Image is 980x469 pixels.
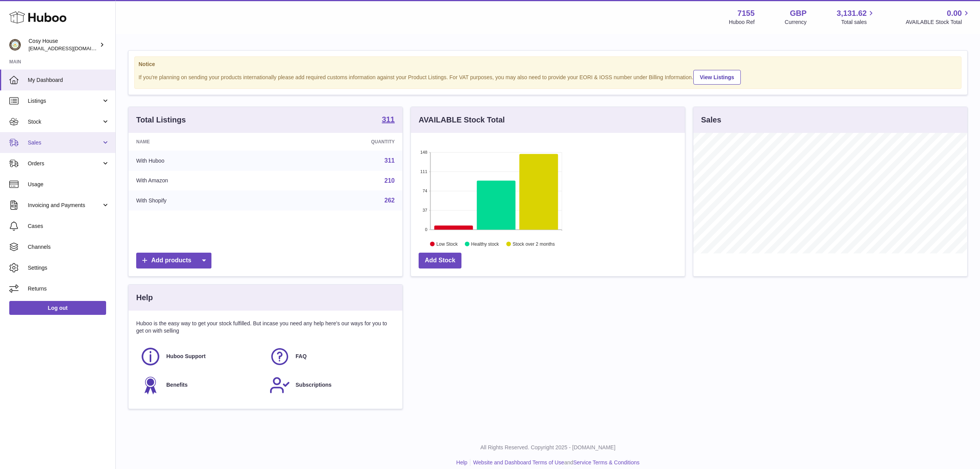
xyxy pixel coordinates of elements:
a: Service Terms & Conditions [573,459,640,466]
a: Add Stock [419,253,461,268]
a: 262 [384,197,395,204]
a: 0.00 AVAILABLE Stock Total [906,8,971,26]
td: With Amazon [128,171,279,191]
text: 148 [420,150,427,155]
span: Returns [28,285,110,292]
text: Stock over 2 months [513,241,555,247]
span: 3,131.62 [837,8,867,19]
span: Cases [28,223,110,230]
a: 210 [384,177,395,184]
text: Healthy stock [471,241,499,247]
text: 0 [425,227,427,232]
span: Subscriptions [296,381,331,389]
a: Benefits [140,375,262,396]
a: Website and Dashboard Terms of Use [473,459,564,466]
img: info@wholesomegoods.com [9,39,21,51]
span: Huboo Support [166,353,206,360]
a: 311 [384,157,395,164]
a: 3,131.62 Total sales [837,8,876,26]
span: Usage [28,181,110,188]
strong: 311 [382,116,395,123]
span: Channels [28,243,110,251]
h3: Total Listings [136,115,186,125]
div: Cosy House [29,37,98,52]
text: 37 [422,208,427,212]
text: 74 [422,189,427,193]
p: All Rights Reserved. Copyright 2025 - [DOMAIN_NAME] [122,444,974,451]
a: Subscriptions [269,375,391,396]
th: Name [128,133,279,151]
strong: 7155 [737,8,755,19]
span: Stock [28,118,101,126]
span: My Dashboard [28,76,110,84]
h3: AVAILABLE Stock Total [419,115,505,125]
strong: Notice [139,61,957,68]
div: If you're planning on sending your products internationally please add required customs informati... [139,69,957,85]
li: and [470,459,639,466]
span: AVAILABLE Stock Total [906,19,971,26]
p: Huboo is the easy way to get your stock fulfilled. But incase you need any help here's our ways f... [136,320,395,335]
span: Benefits [166,381,188,389]
span: Invoicing and Payments [28,202,101,209]
span: Settings [28,264,110,272]
a: 311 [382,116,395,125]
div: Currency [785,19,807,26]
h3: Sales [701,115,721,125]
a: Log out [9,301,106,315]
h3: Help [136,292,153,303]
td: With Huboo [128,151,279,171]
span: Orders [28,160,101,167]
span: 0.00 [947,8,962,19]
span: Sales [28,139,101,146]
a: Huboo Support [140,346,262,367]
td: With Shopify [128,190,279,211]
th: Quantity [279,133,402,151]
span: Total sales [841,19,875,26]
a: View Listings [693,70,741,85]
span: Listings [28,97,101,105]
span: [EMAIL_ADDRESS][DOMAIN_NAME] [29,45,113,51]
a: Add products [136,253,211,268]
div: Huboo Ref [729,19,755,26]
a: Help [456,459,468,466]
strong: GBP [790,8,806,19]
a: FAQ [269,346,391,367]
text: Low Stock [436,241,458,247]
text: 111 [420,169,427,174]
span: FAQ [296,353,307,360]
